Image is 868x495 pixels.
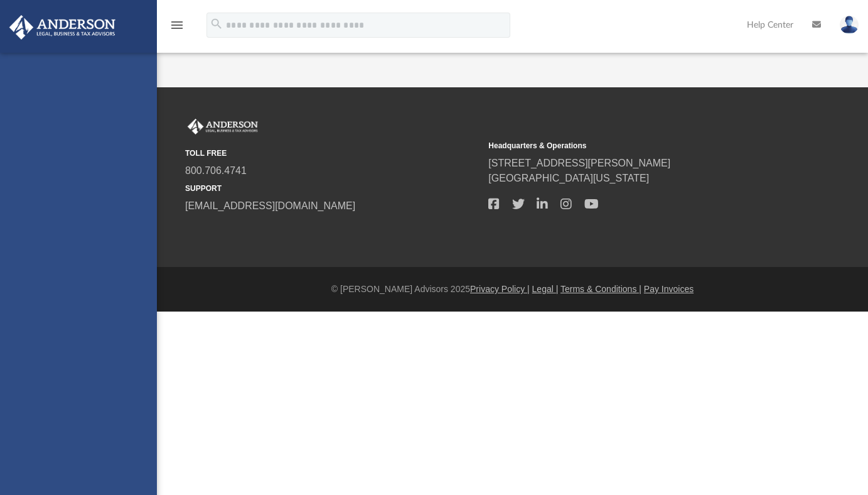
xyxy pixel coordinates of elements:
small: Headquarters & Operations [488,140,783,151]
a: Privacy Policy | [470,284,530,294]
a: Legal | [532,284,559,294]
a: 800.706.4741 [185,165,247,176]
a: Terms & Conditions | [560,284,641,294]
a: menu [169,24,185,33]
div: © [PERSON_NAME] Advisors 2025 [157,283,868,296]
a: Pay Invoices [644,284,694,294]
small: TOLL FREE [185,148,480,159]
small: SUPPORT [185,183,480,194]
a: [GEOGRAPHIC_DATA][US_STATE] [488,173,649,183]
a: [EMAIL_ADDRESS][DOMAIN_NAME] [185,200,355,211]
img: User Pic [840,16,859,34]
a: [STREET_ADDRESS][PERSON_NAME] [488,158,670,168]
i: search [210,17,223,31]
img: Anderson Advisors Platinum Portal [185,119,260,135]
i: menu [169,18,185,33]
img: Anderson Advisors Platinum Portal [6,15,119,40]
